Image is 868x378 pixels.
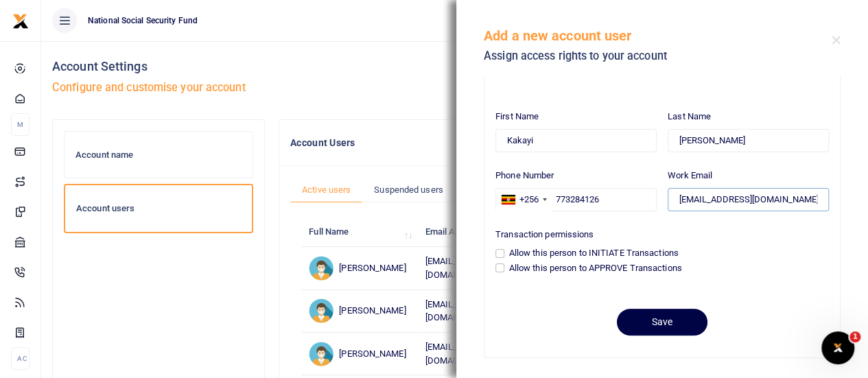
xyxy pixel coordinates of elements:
td: [EMAIL_ADDRESS][DOMAIN_NAME] [417,247,543,290]
td: [PERSON_NAME] [301,290,417,333]
input: Last Name [668,129,829,152]
label: Phone Number [495,169,554,182]
a: Suspended users [362,177,455,203]
h5: Assign access rights to your account [484,49,832,63]
label: Allow this person to INITIATE Transactions [509,246,679,260]
label: Allow this person to APPROVE Transactions [509,261,682,275]
th: Full Name: activate to sort column ascending [301,217,417,247]
button: Close [832,36,841,45]
h6: Account name [75,150,242,161]
h5: Add a new account user [484,27,832,44]
div: +256 [519,193,539,206]
input: First Name [495,129,657,152]
a: logo-small logo-large logo-large [12,15,29,25]
h6: Account users [76,203,241,214]
h4: Account Users [290,135,741,150]
button: Save [617,309,707,335]
td: [EMAIL_ADDRESS][DOMAIN_NAME] [417,290,543,333]
span: National Social Security Fund [82,14,203,27]
label: First Name [495,110,539,123]
label: Work Email [668,169,712,182]
label: Transaction permissions [495,228,594,241]
iframe: Intercom live chat [821,331,854,364]
img: logo-small [12,13,29,29]
a: Active users [290,177,362,203]
a: Account users [64,184,253,233]
li: M [11,113,30,136]
td: [EMAIL_ADDRESS][DOMAIN_NAME] [417,333,543,375]
label: Last Name [668,110,711,123]
th: Email Address: activate to sort column ascending [417,217,543,247]
div: Uganda: +256 [496,189,551,211]
a: Invited users [455,177,529,203]
a: Account name [64,131,253,179]
h4: Account Settings [52,59,857,74]
li: Ac [11,347,30,370]
input: Enter work email [668,188,829,211]
td: [PERSON_NAME] [301,247,417,290]
span: 1 [849,331,860,342]
td: [PERSON_NAME] [301,333,417,375]
h5: Configure and customise your account [52,81,857,95]
input: Enter phone number [495,188,657,211]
